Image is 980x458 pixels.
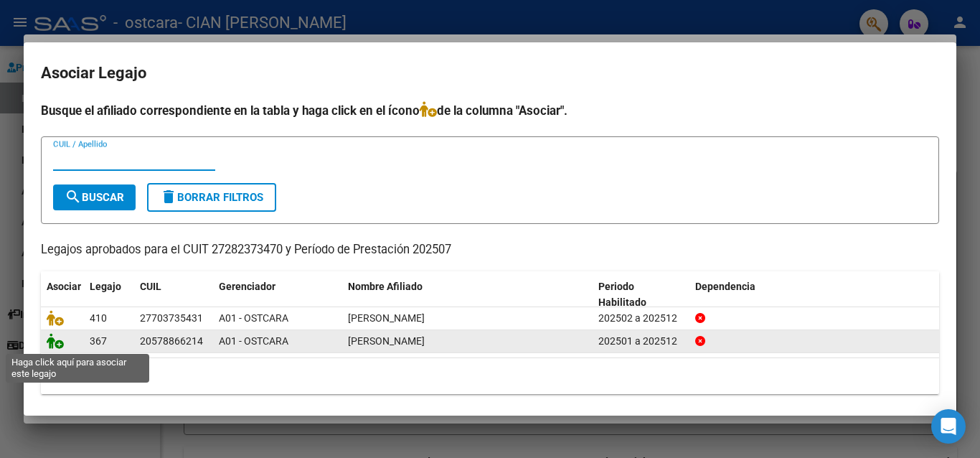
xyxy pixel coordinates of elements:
datatable-header-cell: Legajo [84,271,134,319]
mat-icon: delete [160,188,177,205]
div: 202502 a 202512 [598,310,684,327]
div: 27703735431 [140,310,203,327]
span: A01 - OSTCARA [219,312,288,324]
datatable-header-cell: Dependencia [689,271,940,319]
span: 410 [90,312,107,324]
div: 202501 a 202512 [598,333,684,350]
h2: Asociar Legajo [41,60,939,87]
button: Buscar [53,184,136,210]
span: Nombre Afiliado [348,281,423,292]
span: Buscar [65,191,124,204]
span: CUIL [140,281,161,292]
span: Asociar [47,281,81,292]
span: 367 [90,335,107,347]
div: 20578866214 [140,333,203,350]
div: Open Intercom Messenger [931,409,966,444]
span: Dependencia [695,281,755,292]
span: A01 - OSTCARA [219,335,288,347]
datatable-header-cell: CUIL [134,271,213,319]
span: Periodo Habilitado [598,281,646,309]
span: Gerenciador [219,281,275,292]
span: Borrar Filtros [160,191,263,204]
mat-icon: search [65,188,82,205]
p: Legajos aprobados para el CUIT 27282373470 y Período de Prestación 202507 [41,241,939,259]
span: ESCOBAR VENTURINI LUNA SHAILYN [348,312,425,324]
datatable-header-cell: Periodo Habilitado [593,271,689,319]
h4: Busque el afiliado correspondiente en la tabla y haga click en el ícono de la columna "Asociar". [41,101,939,120]
datatable-header-cell: Asociar [41,271,84,319]
datatable-header-cell: Nombre Afiliado [342,271,593,319]
button: Borrar Filtros [147,183,276,212]
div: 2 registros [41,358,939,394]
span: FLORENTIN TOMAS [348,335,425,347]
datatable-header-cell: Gerenciador [213,271,342,319]
span: Legajo [90,281,121,292]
